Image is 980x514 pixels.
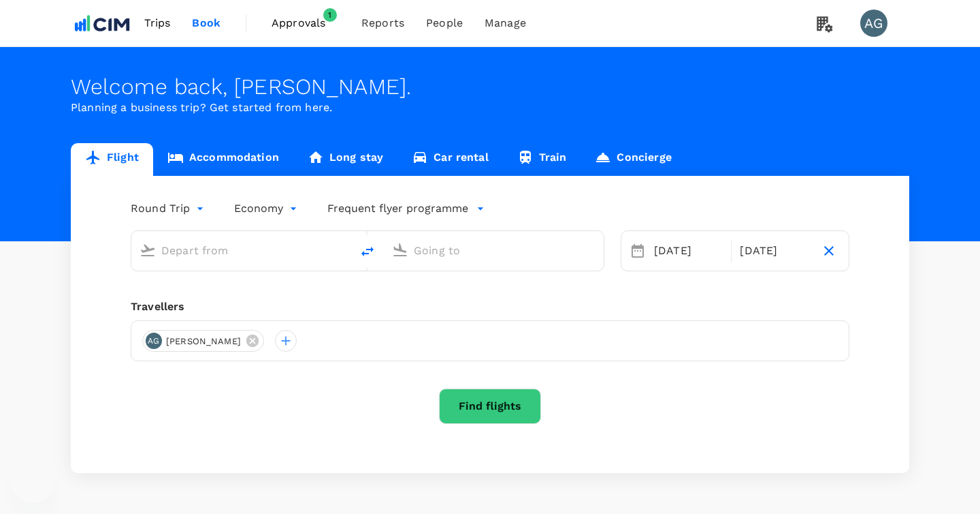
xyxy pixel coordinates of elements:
[161,240,323,261] input: Depart from
[414,240,575,261] input: Going to
[485,15,526,31] span: Manage
[71,74,909,100] div: Welcome back , [PERSON_NAME] .
[581,143,685,176] a: Concierge
[342,249,344,252] button: Open
[131,198,207,220] div: Round Trip
[142,330,264,352] div: AG[PERSON_NAME]
[144,15,171,31] span: Trips
[426,15,463,31] span: People
[594,249,597,252] button: Open
[11,459,54,503] iframe: Button to launch messaging window
[153,143,293,176] a: Accommodation
[323,8,337,22] span: 1
[293,143,397,176] a: Long stay
[234,198,300,220] div: Economy
[351,235,384,268] button: delete
[327,200,468,217] p: Frequent flyer programme
[397,143,503,176] a: Car rental
[503,143,581,176] a: Train
[649,237,728,264] div: [DATE]
[860,10,887,37] div: AG
[734,237,814,264] div: [DATE]
[327,200,485,217] button: Frequent flyer programme
[158,335,249,348] span: [PERSON_NAME]
[146,333,162,349] div: AG
[272,15,340,31] span: Approvals
[361,15,404,31] span: Reports
[192,15,220,31] span: Book
[71,100,909,116] p: Planning a business trip? Get started from here.
[131,299,849,315] div: Travellers
[439,389,541,424] button: Find flights
[71,8,133,38] img: CIM ENVIRONMENTAL PTY LTD
[71,143,153,176] a: Flight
